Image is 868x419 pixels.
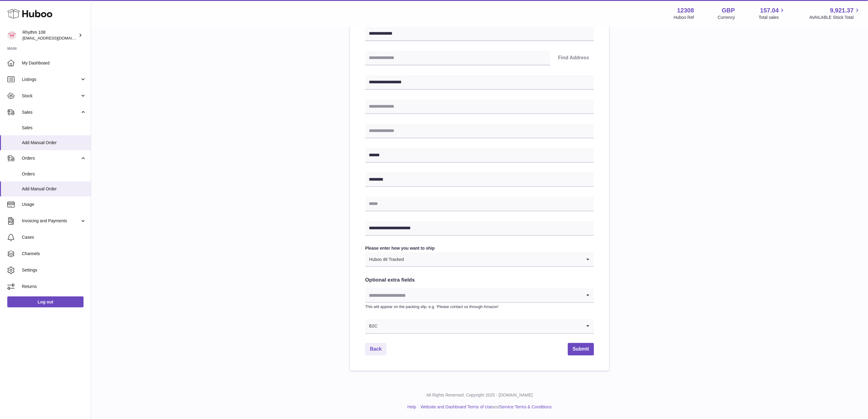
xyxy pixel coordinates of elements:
div: Huboo Ref [674,15,694,20]
h2: Optional extra fields [365,277,594,284]
span: Add Manual Order [22,140,86,146]
div: Rhythm 108 [22,29,77,41]
span: Sales [22,109,80,115]
span: Invoicing and Payments [22,218,80,224]
p: This will appear on the packing slip. e.g. 'Please contact us through Amazon' [365,304,594,310]
span: [EMAIL_ADDRESS][DOMAIN_NAME] [22,36,89,40]
span: Settings [22,267,86,273]
div: Search for option [365,252,594,267]
input: Search for option [404,252,582,266]
span: Returns [22,284,86,289]
span: AVAILABLE Stock Total [809,15,861,20]
span: Orders [22,155,80,161]
span: Cases [22,234,86,240]
span: Huboo 48 Tracked [365,252,404,266]
div: Search for option [365,319,594,334]
a: 157.04 Total sales [759,6,786,20]
button: Submit [568,343,594,355]
div: Search for option [365,288,594,303]
span: 157.04 [760,6,779,15]
input: Search for option [378,319,582,333]
strong: 12308 [677,6,694,15]
span: Channels [22,251,86,257]
input: Search for option [365,288,582,302]
div: Currency [718,15,735,20]
li: and [419,404,552,410]
span: Usage [22,202,86,207]
span: Orders [22,171,86,177]
a: Back [365,343,386,355]
label: Please enter how you want to ship [365,245,594,251]
p: All Rights Reserved. Copyright 2025 - [DOMAIN_NAME] [96,392,863,398]
a: Service Terms & Conditions [499,404,552,409]
span: My Dashboard [22,60,86,66]
span: 9,921.37 [830,6,854,15]
a: Website and Dashboard Terms of Use [421,404,492,409]
span: Sales [22,125,86,131]
span: B2C [365,319,378,333]
img: orders@rhythm108.com [7,31,16,40]
span: Stock [22,93,80,99]
span: Add Manual Order [22,186,86,192]
span: Total sales [759,15,786,20]
span: Listings [22,77,80,82]
strong: GBP [722,6,735,15]
a: 9,921.37 AVAILABLE Stock Total [809,6,861,20]
a: Help [407,404,416,409]
a: Log out [7,296,84,307]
